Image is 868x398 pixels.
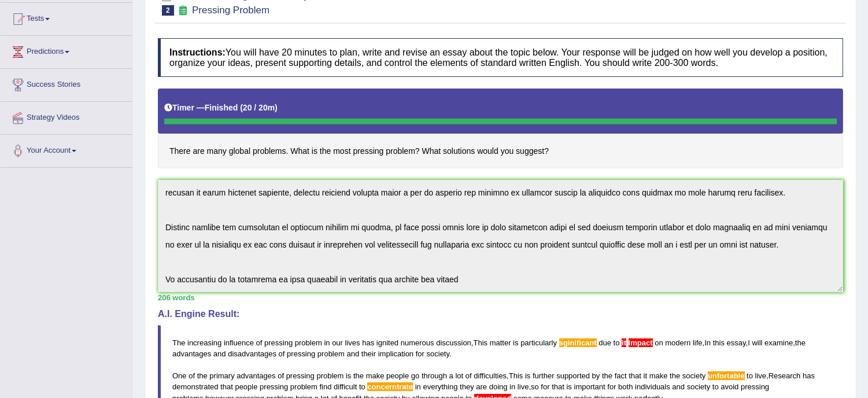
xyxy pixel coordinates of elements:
[741,382,769,391] span: pressing
[755,371,767,380] span: live
[295,338,322,347] span: problem
[1,135,132,164] a: Your Account
[490,338,511,347] span: matter
[1,3,132,32] a: Tests
[192,5,269,16] small: Pressing Problem
[672,382,685,391] span: and
[474,338,488,347] span: This
[693,338,703,347] span: life
[567,382,572,391] span: is
[466,371,472,380] span: of
[629,371,641,380] span: that
[513,338,518,347] span: is
[209,371,234,380] span: primary
[362,338,374,347] span: has
[224,338,254,347] span: influence
[592,371,600,380] span: by
[520,338,557,347] span: particularly
[747,371,753,380] span: to
[629,338,653,347] span: Do not use a noun immediately after the pronoun ‘it’. Use a verb or an adverb, or possibly some o...
[415,382,421,391] span: in
[290,382,317,391] span: problem
[721,382,738,391] span: avoid
[556,371,590,380] span: supported
[541,382,549,391] span: for
[670,371,680,380] span: the
[286,371,315,380] span: pressing
[518,382,529,391] span: live
[423,382,458,391] span: everything
[162,5,174,16] span: 2
[416,349,424,358] span: for
[279,349,285,358] span: of
[361,349,376,358] span: their
[240,103,243,112] b: (
[599,338,611,347] span: due
[615,371,627,380] span: fact
[602,371,612,380] span: the
[607,382,616,391] span: for
[378,349,413,358] span: implication
[1,36,132,65] a: Predictions
[427,349,450,358] span: society
[704,338,711,347] span: In
[237,371,275,380] span: advantages
[332,338,343,347] span: our
[376,338,398,347] span: ignited
[158,38,843,77] h4: You will have 20 minutes to plan, write and revise an essay about the topic below. Your response ...
[401,338,434,347] span: numerous
[264,338,293,347] span: pressing
[436,338,471,347] span: discussion
[359,382,365,391] span: to
[708,371,745,380] span: Possible spelling mistake found. (did you mean: unportable)
[169,47,226,57] b: Instructions:
[172,349,211,358] span: advantages
[552,382,564,391] span: that
[614,338,620,347] span: to
[559,338,597,347] span: Possible spelling mistake found. (did you mean: significant)
[795,338,806,347] span: the
[649,371,668,380] span: make
[509,371,523,380] span: This
[1,69,132,98] a: Success Stories
[205,103,238,112] b: Finished
[319,382,331,391] span: find
[525,371,530,380] span: is
[278,371,284,380] span: of
[1,102,132,131] a: Strategy Videos
[334,382,357,391] span: difficult
[197,371,208,380] span: the
[164,104,278,112] h5: Timer —
[682,371,706,380] span: society
[386,371,409,380] span: people
[626,338,629,347] span: Do not use a noun immediately after the pronoun ‘it’. Use a verb or an adverb, or possibly some o...
[422,371,447,380] span: through
[460,382,474,391] span: they
[172,382,219,391] span: demonstrated
[287,349,315,358] span: pressing
[764,338,793,347] span: examine
[803,371,815,380] span: has
[172,371,187,380] span: One
[769,371,801,380] span: Research
[158,309,843,319] h4: A.I. Engine Result:
[644,371,648,380] span: it
[712,382,719,391] span: to
[346,349,359,358] span: and
[449,371,453,380] span: a
[476,382,487,391] span: are
[366,371,385,380] span: make
[235,382,257,391] span: people
[456,371,464,380] span: lot
[346,371,351,380] span: is
[411,371,419,380] span: go
[220,382,233,391] span: that
[316,371,343,380] span: problem
[353,371,364,380] span: the
[748,338,750,347] span: I
[260,382,288,391] span: pressing
[187,338,221,347] span: increasing
[213,349,226,358] span: and
[256,338,263,347] span: of
[635,382,670,391] span: individuals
